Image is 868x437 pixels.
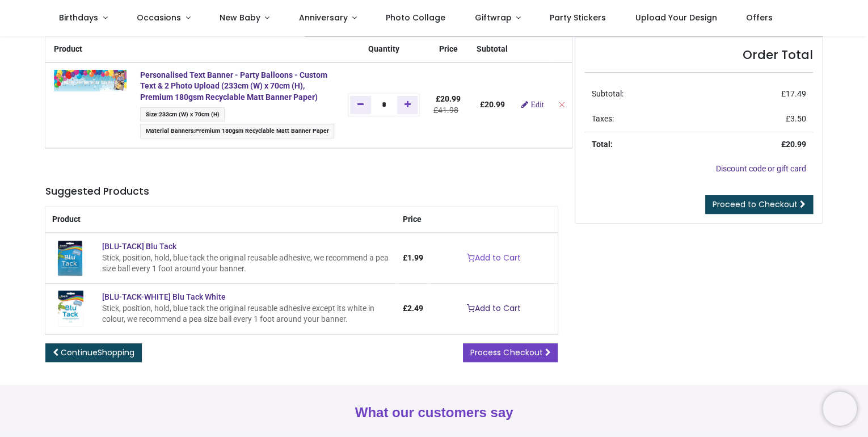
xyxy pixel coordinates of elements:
[386,12,445,23] span: Photo Collage
[484,100,505,109] span: 20.99
[220,12,260,23] span: New Baby
[713,199,798,210] span: Proceed to Checkout
[635,12,717,23] span: Upload Your Design
[54,70,127,91] img: F4t6CAAAABklEQVQDAOgupCf4G6XVAAAAAElFTkSuQmCC
[550,12,606,23] span: Party Stickers
[146,127,193,135] span: Material Banners
[407,253,423,262] span: 1.99
[591,140,612,149] strong: Total:
[159,111,220,118] span: 233cm (W) x 70cm (H)
[460,299,528,318] a: Add to Cart
[299,12,348,23] span: Anniversary
[438,106,458,115] span: 41.98
[433,106,458,115] del: £
[530,100,543,108] span: Edit
[474,12,511,23] span: Giftwrap
[52,303,89,312] a: [BLU-TACK-WHITE] Blu Tack White
[403,253,423,262] span: £
[781,89,806,98] span: £
[480,100,505,109] b: £
[195,127,329,135] span: Premium 180gsm Recyclable Matt Banner Paper
[52,253,89,262] a: [BLU-TACK] Blu Tack
[436,94,461,103] span: £
[140,70,327,102] a: Personalised Text Banner - Party Balloons - Custom Text & 2 Photo Upload (233cm (W) x 70cm (H), P...
[397,96,418,114] a: Add one
[790,114,806,123] span: 3.50
[786,89,806,98] span: 17.49
[350,96,371,114] a: Remove one
[403,304,423,313] span: £
[140,124,334,138] span: :
[716,164,806,173] a: Discount code or gift card
[102,303,389,325] div: Stick, position, hold, blue tack the original reusable adhesive except its white in colour, we re...
[470,37,515,62] th: Subtotal
[52,240,89,276] img: [BLU-TACK] Blu Tack
[368,44,399,53] span: Quantity
[584,107,708,132] td: Taxes:
[786,114,806,123] span: £
[705,195,813,215] a: Proceed to Checkout
[102,242,176,251] a: [BLU-TACK] Blu Tack
[407,304,423,313] span: 2.49
[557,100,565,109] a: Remove from cart
[463,343,558,363] a: Process Checkout
[396,207,430,233] th: Price
[45,343,142,363] a: ContinueShopping
[521,100,543,108] a: Edit
[102,253,389,275] div: Stick, position, hold, blue tack the original reusable adhesive, we recommend a pea size ball eve...
[137,12,181,23] span: Occasions
[61,347,134,358] span: Continue
[45,184,558,199] h5: Suggested Products
[823,392,857,426] iframe: Brevo live chat
[45,207,395,233] th: Product
[746,12,773,23] span: Offers
[584,47,813,63] h4: Order Total
[460,249,528,268] a: Add to Cart
[59,12,98,23] span: Birthdays
[440,94,461,103] span: 20.99
[786,140,806,149] span: 20.99
[45,403,823,422] h2: What our customers say
[146,111,157,118] span: Size
[102,292,226,301] a: [BLU-TACK-WHITE] Blu Tack White
[45,37,133,62] th: Product
[781,140,806,149] strong: £
[584,82,708,107] td: Subtotal:
[98,347,134,358] span: Shopping
[427,37,470,62] th: Price
[470,347,542,358] span: Process Checkout
[140,107,225,121] span: :
[52,291,89,327] img: [BLU-TACK-WHITE] Blu Tack White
